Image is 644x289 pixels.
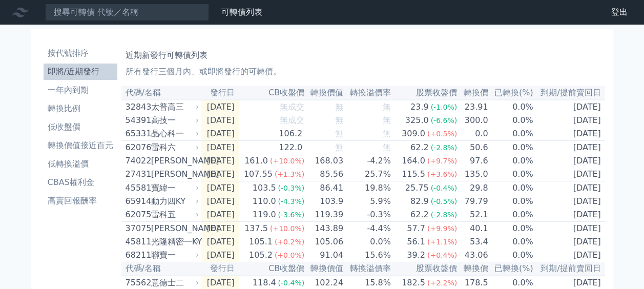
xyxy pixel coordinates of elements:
li: 即將/近期發行 [44,66,117,78]
th: 已轉換(%) [488,262,533,276]
div: 75562 [126,277,149,289]
li: CBAS權利金 [44,176,117,189]
h1: 近期新發行可轉債列表 [126,49,601,61]
td: 85.56 [305,168,344,181]
td: 23.91 [458,100,488,114]
td: 43.06 [458,249,488,262]
td: 0.0% [488,114,533,127]
td: 29.8 [458,181,488,195]
th: 股票收盤價 [391,262,458,276]
th: 已轉換(%) [488,86,533,100]
td: 97.6 [458,154,488,168]
div: [PERSON_NAME] [151,168,197,180]
span: 無成交 [280,115,304,125]
td: [DATE] [201,181,239,195]
span: 無 [383,102,391,112]
div: 106.2 [277,128,304,140]
div: 182.5 [400,277,427,289]
td: [DATE] [534,114,605,127]
td: 40.1 [458,222,488,236]
span: (+2.2%) [427,279,457,287]
th: CB收盤價 [239,86,305,100]
div: 27431 [126,168,149,180]
td: -4.4% [344,222,391,236]
div: 119.0 [251,209,278,221]
td: 168.03 [305,154,344,168]
td: [DATE] [534,141,605,155]
th: 到期/提前賣回日 [534,262,605,276]
span: (+0.4%) [427,251,457,259]
div: 68211 [126,249,149,261]
div: 325.0 [403,114,431,127]
span: 無 [383,142,391,152]
span: (-0.5%) [430,197,457,205]
div: 110.0 [251,195,278,208]
td: 91.04 [305,249,344,262]
span: (+0.5%) [427,130,457,138]
th: 股票收盤價 [391,86,458,100]
td: 50.6 [458,141,488,155]
div: 56.1 [405,236,427,248]
li: 一年內到期 [44,84,117,96]
a: 低收盤價 [44,119,117,135]
div: [PERSON_NAME] [151,222,197,235]
span: (-2.8%) [430,143,457,152]
div: 105.2 [247,249,275,261]
td: [DATE] [534,195,605,208]
td: 19.8% [344,181,391,195]
div: 光隆精密一KY [151,236,197,248]
td: [DATE] [201,154,239,168]
div: 45581 [126,182,149,194]
td: [DATE] [534,181,605,195]
div: 105.1 [247,236,275,248]
th: 代碼/名稱 [121,262,201,276]
span: (+9.7%) [427,157,457,165]
div: 82.9 [408,195,431,208]
div: 動力四KY [151,195,197,208]
span: (+1.3%) [275,170,304,178]
a: 即將/近期發行 [44,64,117,80]
td: [DATE] [534,235,605,249]
td: 105.06 [305,235,344,249]
td: 0.0% [344,235,391,249]
td: [DATE] [534,249,605,262]
div: 62.2 [408,141,431,154]
td: 0.0% [488,235,533,249]
td: 0.0% [488,222,533,236]
div: 晶心科一 [151,128,197,140]
td: 5.9% [344,195,391,208]
td: 119.39 [305,208,344,222]
td: [DATE] [534,222,605,236]
li: 低轉換溢價 [44,158,117,170]
td: 0.0% [488,154,533,168]
td: [DATE] [534,154,605,168]
span: (+3.6%) [427,170,457,178]
span: 無 [335,142,343,152]
div: 高技一 [151,114,197,127]
a: 轉換比例 [44,100,117,117]
th: 發行日 [201,262,239,276]
td: 103.9 [305,195,344,208]
span: (-4.3%) [278,197,304,205]
td: -4.2% [344,154,391,168]
td: 15.6% [344,249,391,262]
div: [PERSON_NAME] [151,155,197,167]
li: 轉換價值接近百元 [44,139,117,152]
a: 可轉債列表 [221,7,262,17]
th: 轉換價值 [305,86,344,100]
span: 無 [335,129,343,138]
li: 按代號排序 [44,47,117,59]
div: 太普高三 [151,101,197,113]
div: 32843 [126,101,149,113]
div: 122.0 [277,141,304,154]
li: 高賣回報酬率 [44,195,117,207]
div: 意德士二 [151,277,197,289]
div: 164.0 [400,155,427,167]
th: 轉換價 [458,262,488,276]
td: [DATE] [201,100,239,114]
span: (+10.0%) [270,224,304,233]
span: (-0.4%) [430,184,457,192]
div: 45811 [126,236,149,248]
div: 57.7 [405,222,427,235]
td: [DATE] [534,208,605,222]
